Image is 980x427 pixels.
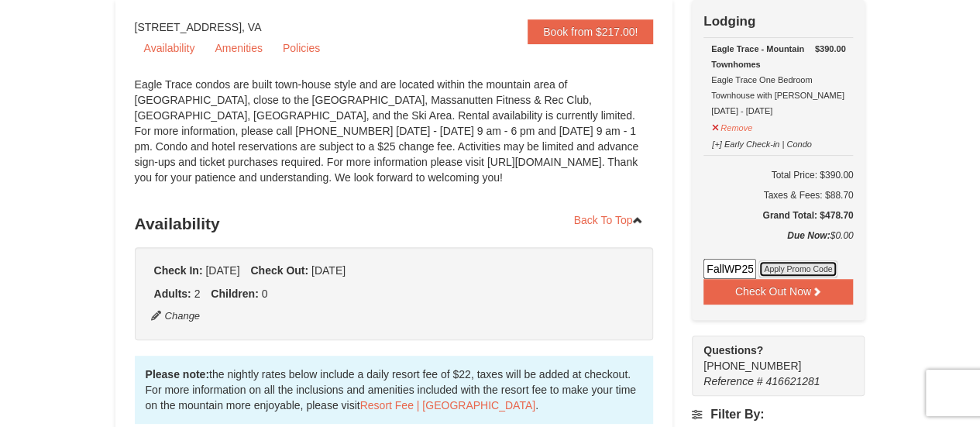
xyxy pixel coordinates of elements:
[711,44,804,69] strong: Eagle Trace - Mountain Townhomes
[135,36,205,60] a: Availability
[711,41,845,119] div: Eagle Trace One Bedroom Townhouse with [PERSON_NAME] [DATE] - [DATE]
[758,260,837,277] button: Apply Promo Code
[692,408,865,422] h4: Filter By:
[262,288,268,300] span: 0
[194,288,201,300] span: 2
[146,368,209,381] strong: Please note:
[150,308,201,325] button: Change
[703,188,853,203] div: Taxes & Fees: $88.70
[703,167,853,183] h6: Total Price: $390.00
[703,344,763,356] strong: Questions?
[703,343,837,372] span: [PHONE_NUMBER]
[787,230,830,241] strong: Due Now:
[815,41,846,57] strong: $390.00
[711,133,813,152] button: [+] Early Check-in | Condo
[135,208,654,239] h3: Availability
[205,264,239,277] span: [DATE]
[273,36,329,60] a: Policies
[703,14,755,29] strong: Lodging
[564,208,654,232] a: Back To Top
[135,356,654,424] div: the nightly rates below include a daily resort fee of $22, taxes will be added at checkout. For m...
[703,208,853,223] h5: Grand Total: $478.70
[703,228,853,259] div: $0.00
[211,288,258,300] strong: Children:
[703,375,762,387] span: Reference #
[154,264,203,277] strong: Check In:
[205,36,271,60] a: Amenities
[765,375,820,387] span: 416621281
[711,116,753,136] button: Remove
[135,77,654,201] div: Eagle Trace condos are built town-house style and are located within the mountain area of [GEOGRA...
[154,288,191,300] strong: Adults:
[703,279,853,304] button: Check Out Now
[528,19,653,44] a: Book from $217.00!
[360,399,535,412] a: Resort Fee | [GEOGRAPHIC_DATA]
[311,264,346,277] span: [DATE]
[250,264,308,277] strong: Check Out:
